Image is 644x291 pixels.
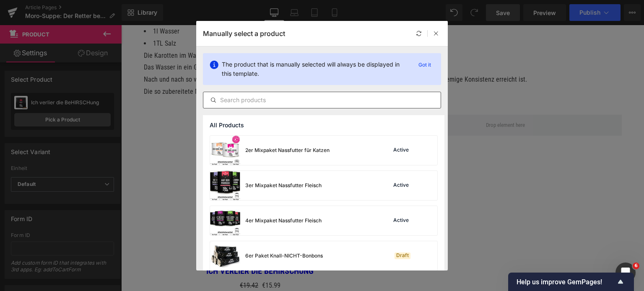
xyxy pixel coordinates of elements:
[203,29,285,38] p: Manually select a product
[23,13,501,25] li: 1TL Salz
[517,277,626,287] button: Show survey - Help us improve GemPages!
[245,147,330,154] div: 2er Mixpaket Nassfutter für Katzen
[210,206,240,235] img: product-img
[23,0,501,13] li: 1l Wasser
[245,217,322,224] div: 4er Mixpaket Nassfutter Fleisch
[633,263,639,269] span: 6
[23,36,501,49] p: Das Wasser in ein Gefäß abgießen und die Karotten pürieren, dabei das Salz zugeben.
[23,49,501,61] p: Nach und nach so viel von dem abgegossenen Wasser zu den pürierten Karotten geben, bis eine dickf...
[203,115,444,135] div: All Products
[203,95,441,105] input: Search products
[615,263,636,283] iframe: Intercom live chat
[392,147,410,154] div: Active
[517,278,615,286] span: Help us improve GemPages!
[85,241,192,251] a: Ich verlier die BeHIRSCHung
[210,136,240,165] img: product-img
[245,252,323,260] div: 6er Paket Knall-NICHT-Bonbons
[222,60,408,78] p: The product that is manually selected will always be displayed in this template.
[210,241,240,270] img: product-img
[392,217,410,224] div: Active
[23,25,501,37] p: Die Karotten im Wasser einmal aufkochen und dann für mindestens 90 Minuten köcheln lassen.
[415,60,434,70] p: Got it
[245,182,322,189] div: 3er Mixpaket Nassfutter Fleisch
[119,256,137,264] span: €19.42
[23,61,501,73] p: Die so zubereitete Moro-Suppe für den Hund hält sich im Kühlschrank zwei Tage.
[395,252,410,259] div: Draft
[72,102,206,237] img: Ich verlier die BeHIRSCHung
[141,255,159,267] span: €15.99
[392,182,410,189] div: Active
[210,171,240,200] img: product-img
